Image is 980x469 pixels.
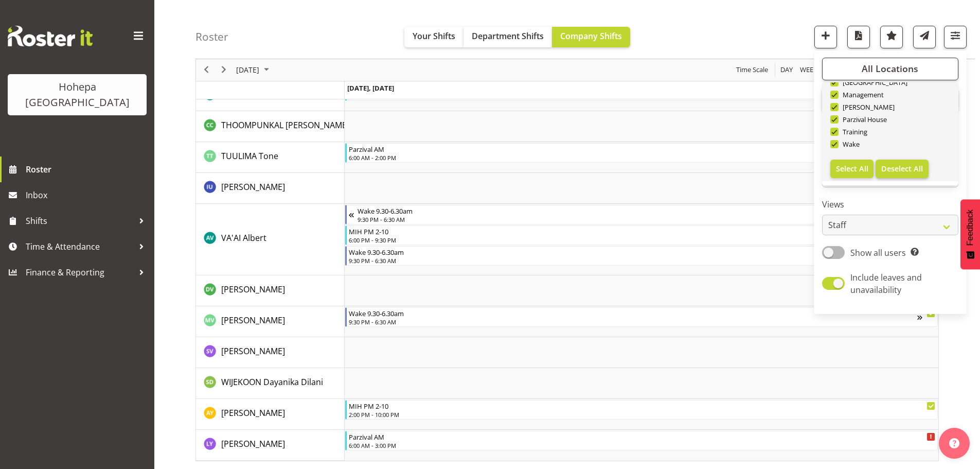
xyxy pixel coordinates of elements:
[195,31,228,43] h4: Roster
[862,63,918,75] span: All Locations
[345,205,938,224] div: VA'AI Albert"s event - Wake 9.30-6.30am Begin From Friday, September 19, 2025 at 9:30:00 PM GMT+1...
[196,306,345,337] td: VIAU Mele resource
[850,272,922,296] span: Include leaves and unavailability
[221,181,285,193] span: [PERSON_NAME]
[552,27,630,47] button: Company Shifts
[880,26,903,48] button: Highlight an important date within the roster.
[221,89,285,100] span: [PERSON_NAME]
[839,91,884,99] span: Management
[196,275,345,306] td: VADODARIYA Drashti resource
[221,119,349,131] span: THOOMPUNKAL [PERSON_NAME]
[349,318,917,326] div: 9:30 PM - 6:30 AM
[349,144,935,154] div: Parzival AM
[196,399,345,430] td: YEUNG Adeline resource
[798,64,819,77] button: Timeline Week
[221,314,285,326] a: [PERSON_NAME]
[822,199,958,211] label: Views
[472,30,544,42] span: Department Shifts
[349,236,935,244] div: 6:00 PM - 9:30 PM
[196,173,345,204] td: UGAPO Ivandra resource
[349,226,935,236] div: MIH PM 2-10
[221,232,266,244] a: VA'AI Albert
[345,143,938,163] div: TUULIMA Tone"s event - Parzival AM Begin From Saturday, September 20, 2025 at 6:00:00 AM GMT+12:0...
[966,210,975,246] span: Feedback
[944,26,967,48] button: Filter Shifts
[349,441,935,449] div: 6:00 AM - 3:00 PM
[196,368,345,399] td: WIJEKOON Dayanika Dilani resource
[349,247,917,257] div: Wake 9.30-6.30am
[735,64,770,77] button: Time Scale
[26,265,134,280] span: Finance & Reporting
[18,79,136,110] div: Hohepa [GEOGRAPHIC_DATA]
[8,26,93,46] img: Rosterit website logo
[215,59,233,81] div: next period
[779,64,795,77] button: Timeline Day
[830,160,874,178] button: Select All
[404,27,464,47] button: Your Shifts
[464,27,552,47] button: Department Shifts
[196,430,345,461] td: YUAN Lily resource
[233,59,275,81] div: September 20, 2025
[960,199,980,269] button: Feedback - Show survey
[221,376,323,388] a: WIJEKOON Dayanika Dilani
[221,407,285,419] a: [PERSON_NAME]
[221,315,285,326] span: [PERSON_NAME]
[913,26,936,48] button: Send a list of all shifts for the selected filtered period to all rostered employees.
[358,205,935,216] div: Wake 9.30-6.30am
[779,64,794,77] span: Day
[881,164,923,173] span: Deselect All
[347,83,394,93] span: [DATE], [DATE]
[26,239,134,254] span: Time & Attendance
[839,115,887,124] span: Parzival House
[26,213,134,229] span: Shifts
[814,26,837,48] button: Add a new shift
[221,438,285,450] a: [PERSON_NAME]
[217,64,231,77] button: Next
[839,140,860,148] span: Wake
[345,307,938,327] div: VIAU Mele"s event - Wake 9.30-6.30am Begin From Saturday, September 20, 2025 at 9:30:00 PM GMT+12...
[839,103,895,111] span: [PERSON_NAME]
[221,283,285,296] a: [PERSON_NAME]
[349,153,935,162] div: 6:00 AM - 2:00 PM
[349,401,935,411] div: MIH PM 2-10
[413,30,455,42] span: Your Shifts
[196,142,345,173] td: TUULIMA Tone resource
[836,164,868,173] span: Select All
[345,431,938,450] div: YUAN Lily"s event - Parzival AM Begin From Saturday, September 20, 2025 at 6:00:00 AM GMT+12:00 E...
[221,119,349,131] a: THOOMPUNKAL [PERSON_NAME]
[345,225,938,245] div: VA'AI Albert"s event - MIH PM 2-10 Begin From Saturday, September 20, 2025 at 6:00:00 PM GMT+12:0...
[850,247,906,258] span: Show all users
[345,246,938,266] div: VA'AI Albert"s event - Wake 9.30-6.30am Begin From Saturday, September 20, 2025 at 9:30:00 PM GMT...
[949,438,959,448] img: help-xxl-2.png
[349,410,935,419] div: 2:00 PM - 10:00 PM
[196,204,345,275] td: VA'AI Albert resource
[221,150,278,162] a: TUULIMA Tone
[847,26,870,48] button: Download a PDF of the roster for the current day
[221,181,285,193] a: [PERSON_NAME]
[196,337,345,368] td: VIAU Stella resource
[26,187,149,203] span: Inbox
[26,162,149,177] span: Roster
[876,160,929,178] button: Deselect All
[221,407,285,419] span: [PERSON_NAME]
[560,30,622,42] span: Company Shifts
[235,64,260,77] span: [DATE]
[349,431,935,442] div: Parzival AM
[349,308,917,318] div: Wake 9.30-6.30am
[839,78,908,86] span: [GEOGRAPHIC_DATA]
[235,64,274,77] button: September 2025
[735,64,769,77] span: Time Scale
[221,345,285,357] a: [PERSON_NAME]
[358,215,935,223] div: 9:30 PM - 6:30 AM
[221,345,285,357] span: [PERSON_NAME]
[196,111,345,142] td: THOOMPUNKAL CHACKO Christy resource
[198,59,215,81] div: previous period
[822,58,958,80] button: All Locations
[345,400,938,420] div: YEUNG Adeline"s event - MIH PM 2-10 Begin From Saturday, September 20, 2025 at 2:00:00 PM GMT+12:...
[221,438,285,449] span: [PERSON_NAME]
[799,64,818,77] span: Week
